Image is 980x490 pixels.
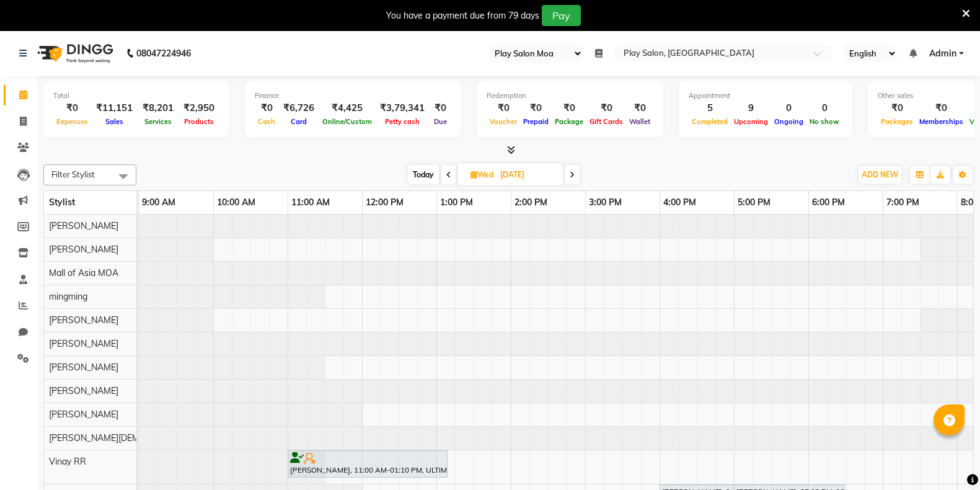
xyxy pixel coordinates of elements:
div: ₹3,79,341 [375,101,430,115]
span: Gift Cards [586,117,626,126]
button: ADD NEW [859,166,901,184]
span: ADD NEW [862,170,898,179]
div: ₹0 [53,101,91,115]
span: Prepaid [520,117,552,126]
span: Online/Custom [319,117,375,126]
iframe: chat widget [928,440,968,478]
span: [PERSON_NAME] [49,385,118,396]
span: [PERSON_NAME] [49,314,118,326]
div: Finance [255,91,451,101]
div: ₹6,726 [278,101,319,115]
div: ₹8,201 [138,101,179,115]
button: Pay [542,5,581,26]
span: Upcoming [731,117,771,126]
div: ₹0 [255,101,278,115]
div: [PERSON_NAME], 11:00 AM-01:10 PM, ULTIMATE BESPOKE HAIR AND SCALP RITUAL - 90 MIN Women [289,452,446,476]
div: You have a payment due from 79 days [386,9,539,22]
span: Stylist [49,197,75,208]
a: 6:00 PM [809,194,848,212]
span: Today [408,165,439,184]
a: 3:00 PM [586,194,625,212]
a: 9:00 AM [139,194,179,212]
span: Wallet [626,117,653,126]
div: 0 [806,101,842,115]
span: Cash [255,117,278,126]
div: 0 [771,101,806,115]
span: Wed [467,170,497,179]
span: [PERSON_NAME] [49,362,118,373]
div: ₹0 [916,101,966,115]
a: 11:00 AM [288,194,333,212]
span: Sales [102,117,126,126]
div: ₹0 [520,101,552,115]
span: Admin [929,47,956,60]
span: Ongoing [771,117,806,126]
div: ₹0 [586,101,626,115]
span: Mall of Asia MOA [49,267,118,278]
div: ₹0 [878,101,916,115]
a: 10:00 AM [214,194,258,212]
a: 12:00 PM [363,194,407,212]
a: 2:00 PM [511,194,550,212]
div: ₹4,425 [319,101,375,115]
span: Package [552,117,586,126]
span: Petty cash [382,117,423,126]
b: 08047224946 [136,36,191,71]
span: Completed [689,117,731,126]
div: ₹11,151 [91,101,138,115]
span: Voucher [487,117,520,126]
span: No show [806,117,842,126]
a: 1:00 PM [437,194,476,212]
input: 2025-09-03 [497,166,558,184]
div: 5 [689,101,731,115]
div: ₹0 [552,101,586,115]
span: [PERSON_NAME] [49,409,118,420]
span: Products [181,117,217,126]
div: ₹2,950 [179,101,219,115]
div: ₹0 [430,101,451,115]
img: logo [32,36,117,71]
span: [PERSON_NAME] [49,338,118,349]
span: Packages [878,117,916,126]
span: Expenses [53,117,91,126]
span: [PERSON_NAME] [49,244,118,255]
span: [PERSON_NAME][DEMOGRAPHIC_DATA] [49,432,215,443]
div: 9 [731,101,771,115]
span: Memberships [916,117,966,126]
span: [PERSON_NAME] [49,220,118,231]
div: Appointment [689,91,842,101]
span: mingming [49,291,87,302]
div: Total [53,91,219,101]
span: Services [141,117,175,126]
span: Filter Stylist [51,169,95,179]
div: ₹0 [487,101,520,115]
span: Vinay RR [49,456,86,467]
a: 5:00 PM [735,194,774,212]
span: Due [431,117,450,126]
div: Redemption [487,91,653,101]
span: Card [288,117,310,126]
a: 7:00 PM [883,194,922,212]
a: 4:00 PM [660,194,699,212]
div: ₹0 [626,101,653,115]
